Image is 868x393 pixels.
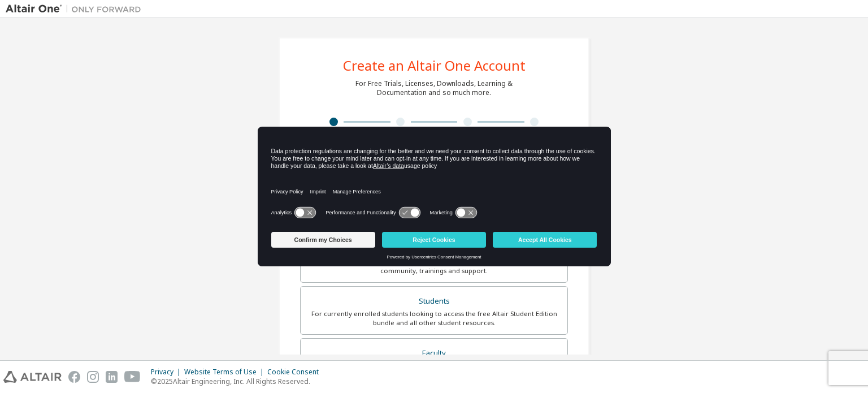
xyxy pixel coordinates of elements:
[68,371,80,383] img: facebook.svg
[151,377,325,386] p: © 2025 Altair Engineering, Inc. All Rights Reserved.
[124,371,141,383] img: youtube.svg
[355,79,513,97] div: For Free Trials, Licenses, Downloads, Learning & Documentation and so much more.
[184,368,267,377] div: Website Terms of Use
[307,346,561,361] div: Faculty
[87,371,99,383] img: instagram.svg
[151,368,184,377] div: Privacy
[343,59,526,72] div: Create an Altair One Account
[106,371,118,383] img: linkedin.svg
[267,368,325,377] div: Cookie Consent
[3,371,62,383] img: altair_logo.svg
[6,3,147,15] img: Altair One
[307,309,561,327] div: For currently enrolled students looking to access the free Altair Student Edition bundle and all ...
[307,293,561,309] div: Students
